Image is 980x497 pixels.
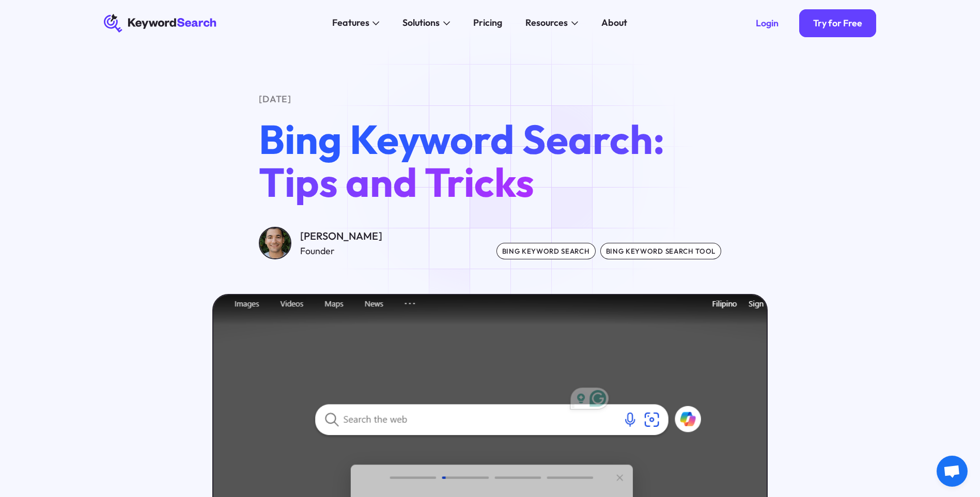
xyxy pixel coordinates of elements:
[742,9,792,37] a: Login
[466,14,509,33] a: Pricing
[259,114,665,207] span: Bing Keyword Search: Tips and Tricks
[601,16,627,30] div: About
[756,18,779,29] div: Login
[259,92,721,106] div: [DATE]
[473,16,502,30] div: Pricing
[600,243,722,259] div: bing keyword search tool
[332,16,369,30] div: Features
[300,244,382,258] div: Founder
[525,16,568,30] div: Resources
[594,14,634,33] a: About
[813,18,862,29] div: Try for Free
[799,9,876,37] a: Try for Free
[402,16,440,30] div: Solutions
[496,243,596,259] div: bing keyword search
[300,228,382,244] div: [PERSON_NAME]
[937,456,968,487] a: Открытый чат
